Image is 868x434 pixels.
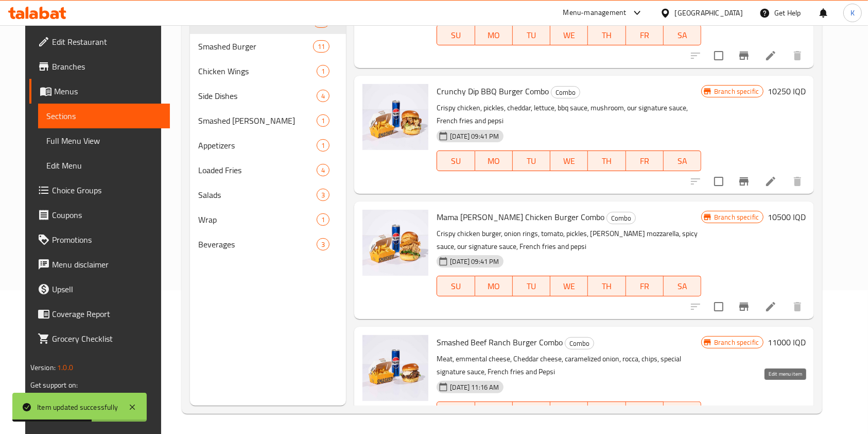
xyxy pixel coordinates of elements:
[198,65,317,77] span: Chicken Wings
[46,159,162,172] span: Edit Menu
[30,389,96,402] a: Support.OpsPlatform
[317,215,329,225] span: 1
[190,207,346,232] div: Wrap1
[732,43,756,68] button: Branch-specific-item
[52,283,162,295] span: Upsell
[850,7,855,19] span: K
[626,402,664,422] button: FR
[563,7,627,19] div: Menu-management
[29,277,170,302] a: Upsell
[446,131,503,141] span: [DATE] 09:41 PM
[675,7,743,19] div: [GEOGRAPHIC_DATA]
[52,36,162,48] span: Edit Restaurant
[46,110,162,122] span: Sections
[479,154,509,169] span: MO
[190,59,346,84] div: Chicken Wings1
[52,332,162,345] span: Grocery Checklist
[437,227,701,253] p: Crispy chicken burger, onion rings, tomato, pickles, [PERSON_NAME] mozzarella, spicy sauce, our s...
[30,361,56,374] span: Version:
[513,25,550,45] button: TU
[317,139,329,152] div: items
[317,141,329,151] span: 1
[190,84,346,108] div: Side Dishes4
[664,25,701,45] button: SA
[554,154,584,169] span: WE
[785,294,810,319] button: delete
[475,25,513,45] button: MO
[551,86,580,98] div: Combo
[732,294,756,319] button: Branch-specific-item
[517,405,546,420] span: TU
[317,213,329,226] div: items
[437,25,475,45] button: SU
[317,114,329,127] div: items
[710,338,763,347] span: Branch specific
[317,238,329,251] div: items
[317,190,329,200] span: 3
[52,233,162,246] span: Promotions
[588,276,626,296] button: TH
[317,189,329,201] div: items
[513,151,550,171] button: TU
[588,151,626,171] button: TH
[441,279,471,294] span: SU
[441,154,471,169] span: SU
[362,335,428,401] img: Smashed Beef Ranch Burger Combo
[441,28,471,43] span: SU
[565,338,594,349] span: Combo
[52,209,162,221] span: Coupons
[190,133,346,158] div: Appetizers1
[190,5,346,261] nav: Menu sections
[198,40,313,53] div: Smashed Burger
[626,276,664,296] button: FR
[517,154,546,169] span: TU
[785,43,810,68] button: delete
[317,90,329,102] div: items
[29,79,170,104] a: Menus
[768,335,806,349] h6: 11000 IQD
[52,308,162,320] span: Coverage Report
[437,151,475,171] button: SU
[198,238,317,251] span: Beverages
[317,165,329,175] span: 4
[668,279,697,294] span: SA
[437,353,701,378] p: Meat, emmental cheese, Cheddar cheese, caramelized onion, rocca, chips, special signature sauce, ...
[479,28,509,43] span: MO
[475,151,513,171] button: MO
[29,29,170,54] a: Edit Restaurant
[446,257,503,266] span: [DATE] 09:41 PM
[785,169,810,194] button: delete
[479,405,509,420] span: MO
[517,279,546,294] span: TU
[313,40,329,53] div: items
[437,402,475,422] button: SU
[437,84,549,99] span: Crunchy Dip BBQ Burger Combo
[668,154,697,169] span: SA
[551,87,580,98] span: Combo
[437,209,604,225] span: Mama [PERSON_NAME] Chicken Burger Combo
[446,382,503,392] span: [DATE] 11:16 AM
[29,326,170,351] a: Grocery Checklist
[198,114,317,127] div: Smashed Rizo
[550,151,588,171] button: WE
[664,276,701,296] button: SA
[708,171,730,192] span: Select to update
[38,153,170,178] a: Edit Menu
[198,139,317,152] span: Appetizers
[765,49,777,62] a: Edit menu item
[517,28,546,43] span: TU
[513,276,550,296] button: TU
[630,28,659,43] span: FR
[630,405,659,420] span: FR
[607,212,635,224] span: Combo
[198,189,317,201] div: Salads
[46,135,162,147] span: Full Menu View
[317,116,329,126] span: 1
[664,402,701,422] button: SA
[190,34,346,59] div: Smashed Burger11
[592,405,621,420] span: TH
[54,85,162,97] span: Menus
[29,227,170,252] a: Promotions
[475,402,513,422] button: MO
